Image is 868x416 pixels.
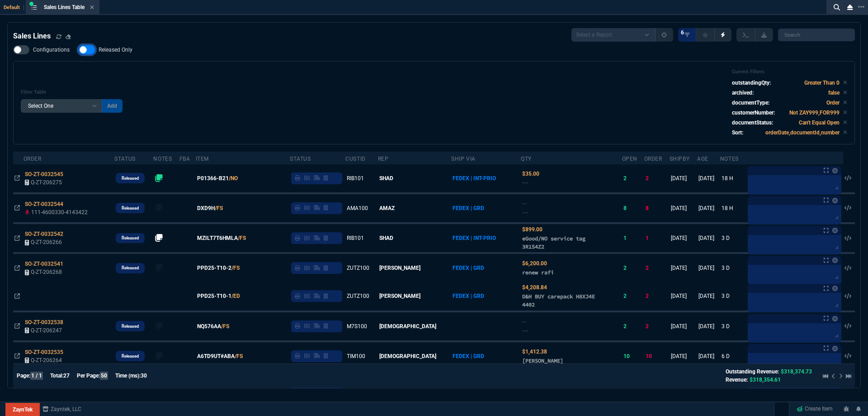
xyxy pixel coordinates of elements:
[141,373,147,379] span: 30
[697,164,720,193] td: [DATE]
[379,175,393,182] span: SHAD
[622,282,644,311] td: 2
[122,205,139,212] p: Released
[622,155,637,163] div: Open
[25,201,63,207] span: SO-ZT-0032544
[622,193,644,223] td: 8
[31,179,62,186] span: Q-ZT-206275
[522,284,547,291] span: Quoted Cost
[155,206,163,212] nx-fornida-erp-notes: number
[522,260,547,267] span: Quoted Cost
[33,46,70,53] span: Configurations
[522,201,527,207] span: Quoted Cost
[451,155,476,163] div: Ship Via
[453,353,484,359] span: FEDEX | GRD
[14,205,20,211] nx-icon: Open In Opposite Panel
[197,234,238,242] span: MZILT7T6HMLA
[235,352,243,360] a: /FS
[670,164,698,193] td: [DATE]
[231,264,240,272] a: /FS
[453,205,484,211] span: FEDEX | GRD
[347,175,364,182] span: RIB101
[90,4,94,11] nx-icon: Close Tab
[670,155,690,163] div: ShipBy
[522,179,528,186] span: --
[681,29,684,36] span: 6
[179,155,190,163] div: FBA
[4,5,24,10] span: Default
[155,324,163,330] nx-fornida-erp-notes: number
[670,193,698,223] td: [DATE]
[14,293,20,299] nx-icon: Open In Opposite Panel
[24,155,42,163] div: Order
[13,31,51,42] h4: Sales Lines
[25,171,63,177] span: SO-ZT-0032545
[844,2,856,13] nx-icon: Close Workbench
[155,236,163,242] nx-fornida-erp-notes: number
[77,373,100,379] span: Per Page:
[644,341,670,370] td: 10
[622,164,644,193] td: 2
[31,327,62,334] span: Q-ZT-206247
[720,282,746,311] td: 3 D
[379,293,420,299] span: [PERSON_NAME]
[453,265,484,271] span: FEDEX | GRD
[197,352,235,360] span: A6TD9UT#ABA
[726,369,779,375] span: Outstanding Revenue:
[781,369,812,375] span: $318,374.73
[765,129,840,136] code: orderDate,documentId,number
[622,223,644,253] td: 1
[379,235,393,241] span: SHAD
[347,293,369,299] span: ZUTZ100
[789,110,840,116] code: Not ZAY999,FOR999
[697,193,720,223] td: [DATE]
[31,269,62,275] span: Q-ZT-206268
[347,205,368,211] span: AMA100
[750,377,781,383] span: $318,354.61
[14,265,20,271] nx-icon: Open In Opposite Panel
[114,155,136,163] div: Status
[644,193,670,223] td: 8
[697,282,720,311] td: [DATE]
[804,80,840,86] code: Greater Than 0
[453,293,484,299] span: FEDEX | GRD
[828,90,840,96] code: false
[522,235,585,250] span: eGood/NO service tag 3R1S4Z2
[378,155,389,163] div: Rep
[229,174,238,182] a: /NO
[347,353,365,359] span: TIM100
[197,204,215,212] span: DXD9H
[379,353,436,359] span: [DEMOGRAPHIC_DATA]
[670,223,698,253] td: [DATE]
[521,155,532,163] div: QTY
[522,209,528,216] span: --
[17,373,30,379] span: Page:
[858,3,864,11] nx-icon: Open New Tab
[720,341,746,370] td: 6 D
[25,349,63,355] span: SO-ZT-0032535
[793,402,836,416] a: Create Item
[720,311,746,341] td: 3 D
[155,266,163,272] nx-fornida-erp-notes: number
[31,209,88,215] span: 111-4600330-4143422
[522,269,554,276] span: renew rafi
[31,357,62,363] span: Q-ZT-206264
[347,323,367,330] span: M7S100
[379,265,420,271] span: [PERSON_NAME]
[697,253,720,282] td: [DATE]
[196,155,209,163] div: Item
[99,46,132,53] span: Released Only
[40,405,84,413] a: msbcCompanyName
[826,100,840,106] code: Order
[30,372,43,380] span: 1 / 1
[778,29,855,41] input: Search
[115,373,141,379] span: Time (ms):
[644,282,670,311] td: 2
[522,349,547,355] span: Quoted Cost
[622,341,644,370] td: 10
[830,2,844,13] nx-icon: Search
[799,120,840,126] code: Can't Equal Open
[522,171,539,177] span: Quoted Cost
[100,372,108,380] span: 50
[14,353,20,359] nx-icon: Open In Opposite Panel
